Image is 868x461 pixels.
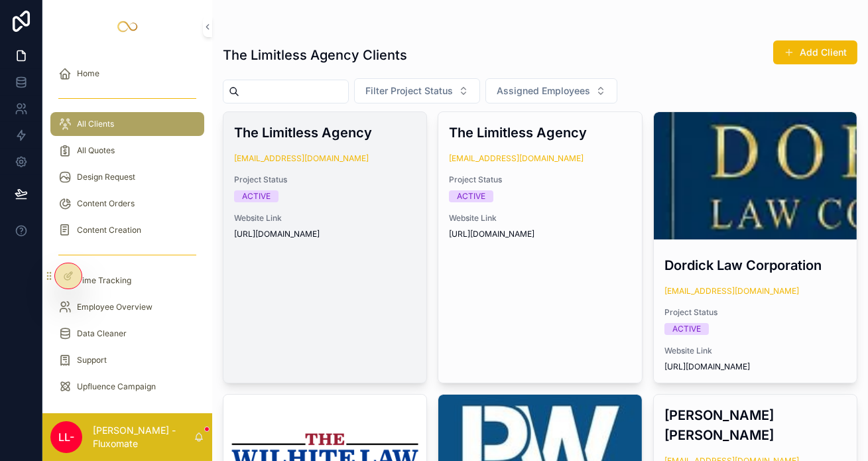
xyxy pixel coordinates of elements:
[223,46,407,64] h1: The Limitless Agency Clients
[457,190,485,202] div: ACTIVE
[672,323,701,335] div: ACTIVE
[77,355,107,365] span: Support
[234,229,416,239] span: [URL][DOMAIN_NAME]
[77,145,115,156] span: All Quotes
[449,213,631,224] span: Website Link
[77,225,141,235] span: Content Creation
[242,190,271,202] div: ACTIVE
[234,174,416,185] span: Project Status
[50,112,204,136] a: All Clients
[50,295,204,319] a: Employee Overview
[438,111,642,383] a: The Limitless Agency[EMAIL_ADDRESS][DOMAIN_NAME]Project StatusACTIVEWebsite Link[URL][DOMAIN_NAME]
[93,424,194,450] p: [PERSON_NAME] - Fluxomate
[50,165,204,189] a: Design Request
[664,346,846,356] span: Website Link
[50,322,204,346] a: Data Cleaner
[485,78,617,103] button: Select Button
[664,405,846,445] h3: [PERSON_NAME] [PERSON_NAME]
[50,62,204,86] a: Home
[664,362,846,372] span: [URL][DOMAIN_NAME]
[664,255,846,275] h3: Dordick Law Corporation
[449,153,584,164] a: [EMAIL_ADDRESS][DOMAIN_NAME]
[50,348,204,372] a: Support
[234,213,416,224] span: Website Link
[77,68,99,79] span: Home
[653,111,857,383] a: Dordick Law Corporation[EMAIL_ADDRESS][DOMAIN_NAME]Project StatusACTIVEWebsite Link[URL][DOMAIN_N...
[50,269,204,293] a: Time Tracking
[664,286,799,296] a: [EMAIL_ADDRESS][DOMAIN_NAME]
[58,429,74,445] span: LL-
[354,78,480,103] button: Select Button
[234,123,416,143] h3: The Limitless Agency
[664,307,846,318] span: Project Status
[77,328,127,339] span: Data Cleaner
[365,84,453,98] span: Filter Project Status
[77,172,135,182] span: Design Request
[223,111,427,383] a: The Limitless Agency[EMAIL_ADDRESS][DOMAIN_NAME]Project StatusACTIVEWebsite Link[URL][DOMAIN_NAME]
[449,174,631,185] span: Project Status
[117,16,138,37] img: App logo
[497,84,590,98] span: Assigned Employees
[449,229,631,239] span: [URL][DOMAIN_NAME]
[654,112,857,239] div: dordick-logo-2.webp
[50,218,204,242] a: Content Creation
[50,139,204,163] a: All Quotes
[77,198,135,209] span: Content Orders
[77,302,153,312] span: Employee Overview
[773,40,857,64] button: Add Client
[234,153,369,164] a: [EMAIL_ADDRESS][DOMAIN_NAME]
[42,53,212,413] div: scrollable content
[77,119,114,129] span: All Clients
[50,192,204,216] a: Content Orders
[449,123,631,143] h3: The Limitless Agency
[77,275,131,286] span: Time Tracking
